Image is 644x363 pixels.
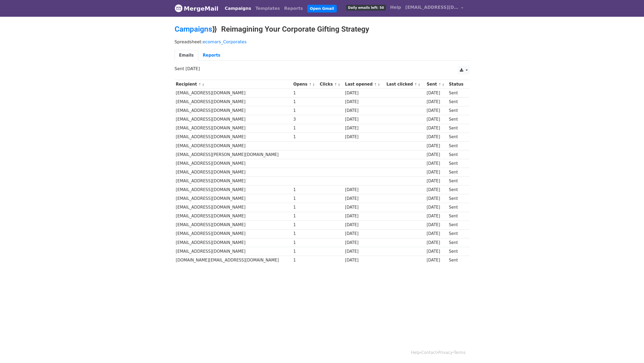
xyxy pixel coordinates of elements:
th: Clicks [318,80,344,89]
div: 1 [293,231,317,237]
img: MergeMail logo [175,4,183,12]
div: [DATE] [427,196,446,202]
a: Reports [198,50,225,61]
div: Chat Widget [617,337,644,363]
a: ↓ [338,82,340,86]
div: [DATE] [427,213,446,219]
td: [EMAIL_ADDRESS][DOMAIN_NAME] [175,124,292,133]
div: [DATE] [345,99,384,105]
div: 1 [293,90,317,96]
div: 1 [293,213,317,219]
a: Campaigns [223,3,253,14]
th: Status [448,80,467,89]
h2: ⟫ Reimagining Your Corporate Gifting Strategy [175,25,470,34]
td: Sent [448,141,467,150]
th: Last clicked [385,80,425,89]
div: [DATE] [427,248,446,255]
a: Open Gmail [307,5,337,12]
div: [DATE] [345,196,384,202]
td: Sent [448,229,467,238]
div: [DATE] [427,187,446,193]
div: [DATE] [427,90,446,96]
td: Sent [448,106,467,115]
td: [EMAIL_ADDRESS][DOMAIN_NAME] [175,221,292,229]
td: [EMAIL_ADDRESS][DOMAIN_NAME] [175,247,292,256]
a: ↓ [202,82,205,86]
td: [EMAIL_ADDRESS][DOMAIN_NAME] [175,229,292,238]
div: 3 [293,116,317,123]
a: Reports [282,3,305,14]
td: Sent [448,124,467,133]
div: [DATE] [345,204,384,210]
td: [EMAIL_ADDRESS][DOMAIN_NAME] [175,98,292,106]
div: 1 [293,240,317,246]
div: 1 [293,99,317,105]
div: [DATE] [345,231,384,237]
td: Sent [448,177,467,185]
a: ↓ [377,82,380,86]
td: [EMAIL_ADDRESS][DOMAIN_NAME] [175,238,292,247]
a: ↑ [374,82,377,86]
a: ↑ [438,82,441,86]
span: [EMAIL_ADDRESS][DOMAIN_NAME] [405,4,458,11]
div: [DATE] [427,108,446,114]
div: 1 [293,204,317,210]
td: [DOMAIN_NAME][EMAIL_ADDRESS][DOMAIN_NAME] [175,256,292,264]
a: ↓ [418,82,421,86]
div: 1 [293,125,317,131]
div: [DATE] [345,90,384,96]
td: [EMAIL_ADDRESS][DOMAIN_NAME] [175,212,292,221]
div: 1 [293,222,317,228]
a: ↑ [198,82,201,86]
td: Sent [448,168,467,177]
td: Sent [448,256,467,264]
a: MergeMail [175,3,218,14]
td: Sent [448,89,467,98]
td: [EMAIL_ADDRESS][DOMAIN_NAME] [175,115,292,124]
td: Sent [448,98,467,106]
div: [DATE] [427,231,446,237]
div: [DATE] [427,169,446,175]
a: ↑ [414,82,417,86]
td: Sent [448,115,467,124]
td: [EMAIL_ADDRESS][DOMAIN_NAME] [175,133,292,141]
td: [EMAIL_ADDRESS][DOMAIN_NAME] [175,203,292,212]
a: ↑ [334,82,337,86]
a: Campaigns [175,25,212,33]
div: 1 [293,187,317,193]
div: [DATE] [427,125,446,131]
div: 1 [293,108,317,114]
td: Sent [448,194,467,203]
span: Daily emails left: 50 [346,5,386,11]
th: Last opened [344,80,385,89]
a: Daily emails left: 50 [344,2,388,13]
div: [DATE] [345,116,384,123]
div: [DATE] [427,240,446,246]
div: [DATE] [345,248,384,255]
div: [DATE] [427,116,446,123]
div: [DATE] [427,99,446,105]
a: ↑ [309,82,312,86]
td: Sent [448,185,467,194]
td: Sent [448,203,467,212]
div: 1 [293,134,317,140]
a: Help [411,350,420,355]
a: Terms [454,350,465,355]
div: [DATE] [345,213,384,219]
td: [EMAIL_ADDRESS][DOMAIN_NAME] [175,106,292,115]
div: 1 [293,196,317,202]
td: Sent [448,238,467,247]
div: [DATE] [345,134,384,140]
td: Sent [448,150,467,159]
td: [EMAIL_ADDRESS][DOMAIN_NAME] [175,177,292,185]
div: [DATE] [427,204,446,210]
div: [DATE] [345,257,384,263]
div: [DATE] [345,187,384,193]
a: ↓ [442,82,445,86]
a: Contact [421,350,437,355]
td: Sent [448,247,467,256]
div: [DATE] [427,257,446,263]
td: Sent [448,133,467,141]
td: Sent [448,212,467,221]
td: [EMAIL_ADDRESS][PERSON_NAME][DOMAIN_NAME] [175,150,292,159]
